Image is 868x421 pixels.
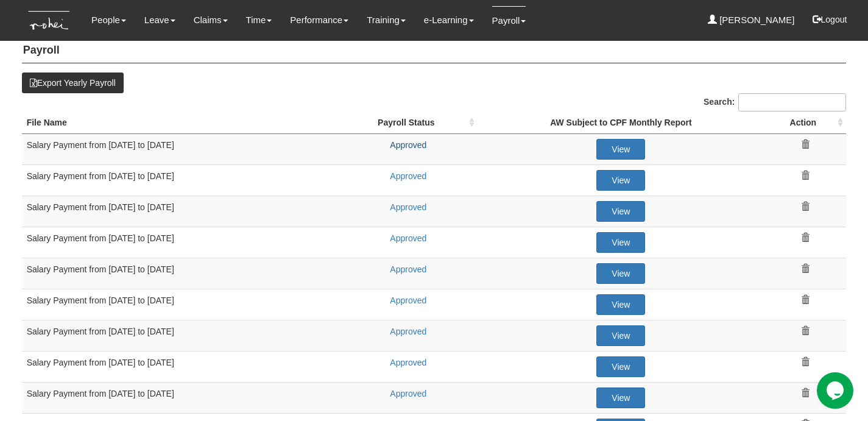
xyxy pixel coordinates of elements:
[817,372,856,409] iframe: chat widget
[738,93,846,111] input: Search:
[708,6,795,34] a: [PERSON_NAME]
[91,6,126,34] a: People
[390,389,426,398] a: Approved
[390,202,426,212] a: Approved
[704,93,846,111] label: Search:
[764,111,846,134] th: Action: activate to sort column ascending
[22,258,339,289] td: Salary Payment from [DATE] to [DATE]
[492,6,526,35] a: Payroll
[22,227,339,258] td: Salary Payment from [DATE] to [DATE]
[804,5,856,34] button: Logout
[339,111,478,134] th: Payroll Status : activate to sort column ascending
[596,232,645,253] a: View
[144,6,175,34] a: Leave
[22,165,339,196] td: Salary Payment from [DATE] to [DATE]
[390,295,426,305] a: Approved
[22,38,847,63] h4: Payroll
[424,6,474,34] a: e-Learning
[290,6,348,34] a: Performance
[22,196,339,227] td: Salary Payment from [DATE] to [DATE]
[390,327,426,336] a: Approved
[367,6,406,34] a: Training
[194,6,228,34] a: Claims
[596,170,645,191] a: View
[390,264,426,274] a: Approved
[478,111,764,134] th: AW Subject to CPF Monthly Report
[596,294,645,315] a: View
[596,387,645,408] a: View
[246,6,272,34] a: Time
[596,263,645,284] a: View
[22,73,124,93] button: Export Yearly Payroll
[22,351,339,382] td: Salary Payment from [DATE] to [DATE]
[596,139,645,160] a: View
[390,140,426,150] a: Approved
[596,201,645,222] a: View
[596,356,645,377] a: View
[390,171,426,181] a: Approved
[596,325,645,346] a: View
[22,289,339,320] td: Salary Payment from [DATE] to [DATE]
[390,358,426,367] a: Approved
[390,233,426,243] a: Approved
[22,382,339,413] td: Salary Payment from [DATE] to [DATE]
[22,133,339,165] td: Salary Payment from [DATE] to [DATE]
[22,111,339,134] th: File Name
[22,320,339,351] td: Salary Payment from [DATE] to [DATE]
